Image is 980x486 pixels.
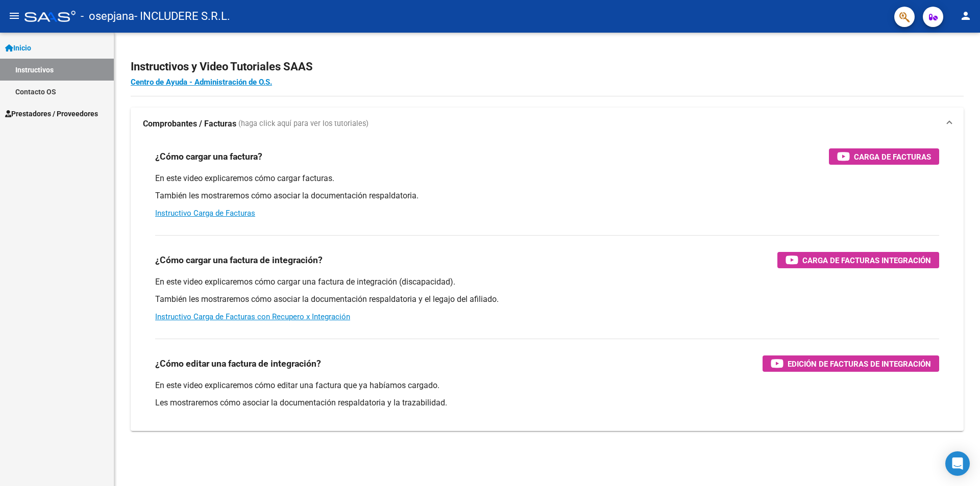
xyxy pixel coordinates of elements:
button: Carga de Facturas Integración [777,252,939,268]
span: Inicio [5,42,31,54]
span: (haga click aquí para ver los tutoriales) [238,118,369,130]
span: Prestadores / Proveedores [5,108,98,119]
strong: Comprobantes / Facturas [143,118,236,130]
p: En este video explicaremos cómo cargar una factura de integración (discapacidad). [155,276,939,288]
div: Comprobantes / Facturas (haga click aquí para ver los tutoriales) [131,140,964,431]
mat-icon: person [960,10,972,22]
p: Les mostraremos cómo asociar la documentación respaldatoria y la trazabilidad. [155,397,939,408]
button: Carga de Facturas [829,148,939,165]
h2: Instructivos y Video Tutoriales SAAS [131,57,964,76]
span: Edición de Facturas de integración [788,357,931,370]
span: - INCLUDERE S.R.L. [134,5,230,28]
mat-expansion-panel-header: Comprobantes / Facturas (haga click aquí para ver los tutoriales) [131,108,964,140]
a: Instructivo Carga de Facturas con Recupero x Integración [155,312,350,321]
mat-icon: menu [8,10,20,22]
span: Carga de Facturas Integración [802,254,931,267]
h3: ¿Cómo cargar una factura? [155,149,262,164]
p: También les mostraremos cómo asociar la documentación respaldatoria. [155,190,939,201]
p: En este video explicaremos cómo editar una factura que ya habíamos cargado. [155,380,939,391]
span: Carga de Facturas [854,150,931,163]
h3: ¿Cómo cargar una factura de integración? [155,253,323,267]
span: - osepjana [81,5,134,28]
div: Open Intercom Messenger [945,451,970,476]
a: Instructivo Carga de Facturas [155,209,255,218]
a: Centro de Ayuda - Administración de O.S. [131,78,272,87]
h3: ¿Cómo editar una factura de integración? [155,356,321,371]
button: Edición de Facturas de integración [763,355,939,372]
p: También les mostraremos cómo asociar la documentación respaldatoria y el legajo del afiliado. [155,294,939,305]
p: En este video explicaremos cómo cargar facturas. [155,173,939,184]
